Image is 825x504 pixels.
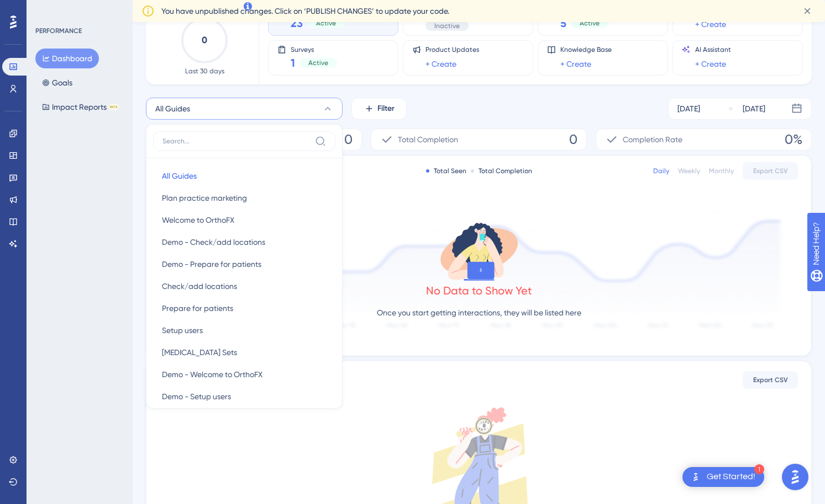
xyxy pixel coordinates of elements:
[678,167,700,175] div: Weekly
[153,297,335,319] button: Prepare for patients
[162,258,261,271] span: Demo - Prepare for patients
[653,167,669,175] div: Daily
[471,167,532,175] div: Total Completion
[779,460,812,494] iframe: UserGuiding AI Assistant Launcher
[153,187,335,209] button: Plan practice marketing
[35,97,125,117] button: Impact ReportsBETA
[377,306,581,319] p: Once you start getting interactions, they will be listed here
[743,371,798,389] button: Export CSV
[623,133,682,146] span: Completion Rate
[569,131,577,148] span: 0
[308,58,328,67] span: Active
[153,385,335,408] button: Demo - Setup users
[580,19,600,28] span: Active
[162,235,265,249] span: Demo - Check/add locations
[689,470,702,484] img: launcher-image-alternative-text
[153,275,335,297] button: Check/add locations
[202,35,207,45] text: 0
[709,167,734,175] div: Monthly
[291,15,303,31] span: 23
[695,18,726,31] a: + Create
[425,45,479,54] span: Product Updates
[426,167,466,175] div: Total Seen
[560,57,591,71] a: + Create
[185,67,224,76] span: Last 30 days
[146,98,343,120] button: All Guides
[377,102,395,115] span: Filter
[35,49,99,68] button: Dashboard
[743,162,798,180] button: Export CSV
[682,467,764,487] div: Open Get Started! checklist, remaining modules: 1
[161,4,449,18] span: You have unpublished changes. Click on ‘PUBLISH CHANGES’ to update your code.
[153,231,335,253] button: Demo - Check/add locations
[753,376,788,384] span: Export CSV
[162,368,262,381] span: Demo - Welcome to OrthoFX
[426,283,532,298] div: No Data to Show Yet
[344,131,353,148] span: 0
[291,45,337,53] span: Surveys
[155,102,190,115] span: All Guides
[162,191,247,205] span: Plan practice marketing
[162,169,197,183] span: All Guides
[26,3,69,16] span: Need Help?
[35,73,79,93] button: Goals
[560,15,566,31] span: 5
[153,165,335,187] button: All Guides
[153,209,335,231] button: Welcome to OrthoFX
[291,55,295,71] span: 1
[753,167,788,175] span: Export CSV
[785,131,802,148] span: 0%
[560,45,612,54] span: Knowledge Base
[398,133,458,146] span: Total Completion
[695,45,731,54] span: AI Assistant
[162,390,231,403] span: Demo - Setup users
[153,363,335,385] button: Demo - Welcome to OrthoFX
[162,324,203,337] span: Setup users
[109,104,119,110] div: BETA
[754,464,764,474] div: 1
[153,253,335,275] button: Demo - Prepare for patients
[162,137,311,146] input: Search...
[434,22,460,30] span: Inactive
[162,346,237,359] span: [MEDICAL_DATA] Sets
[153,341,335,363] button: [MEDICAL_DATA] Sets
[153,319,335,341] button: Setup users
[743,102,765,115] div: [DATE]
[162,302,233,315] span: Prepare for patients
[425,57,456,71] a: + Create
[162,280,237,293] span: Check/add locations
[677,102,700,115] div: [DATE]
[316,19,336,28] span: Active
[35,26,82,35] div: PERFORMANCE
[351,98,407,120] button: Filter
[707,471,755,483] div: Get Started!
[162,213,234,227] span: Welcome to OrthoFX
[695,57,726,71] a: + Create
